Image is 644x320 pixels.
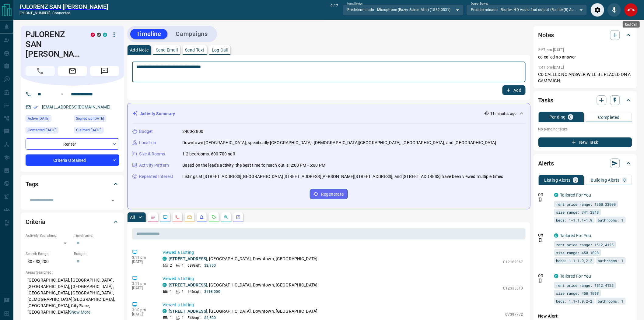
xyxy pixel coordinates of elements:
[109,196,117,205] button: Open
[503,286,523,291] p: C12335510
[556,242,614,248] span: rent price range: 1512,4125
[538,313,632,319] p: New Alert:
[538,48,564,52] p: 2:27 pm [DATE]
[163,283,167,287] div: condos.ca
[182,162,325,169] p: Based on the lead's activity, the best time to reach out is: 2:00 PM - 5:00 PM
[591,178,620,182] p: Building Alerts
[58,91,66,98] button: Open
[26,177,119,191] div: Tags
[19,10,108,16] p: [PHONE_NUMBER] -
[74,251,119,257] p: Budget:
[130,29,167,39] button: Timeline
[132,286,153,290] p: [DATE]
[26,66,55,76] span: Call
[503,259,523,265] p: C12182367
[170,289,172,294] p: 1
[163,302,523,308] p: Viewed a Listing
[591,3,604,17] div: Audio Settings
[467,5,587,15] div: Predeterminado - Realtek HD Audio 2nd output (Realtek(R) Audio)
[331,3,338,17] p: 0:17
[212,215,216,220] svg: Requests
[182,128,203,135] p: 2400-2800
[163,276,523,282] p: Viewed a Listing
[26,257,71,267] p: $0 - $3,200
[163,257,167,261] div: condos.ca
[26,30,82,59] h1: PJLORENZ SAN [PERSON_NAME]
[538,156,632,171] div: Alerts
[538,273,551,279] p: Off
[139,128,153,135] p: Budget
[42,105,111,109] a: [EMAIL_ADDRESS][DOMAIN_NAME]
[182,263,184,268] p: 1
[569,115,572,119] p: 0
[560,233,591,238] a: Tailored For You
[74,115,119,124] div: Thu Feb 24 2022
[74,127,119,135] div: Mon Oct 03 2022
[132,108,525,119] div: Activity Summary11 minutes ago
[169,256,207,261] a: [STREET_ADDRESS]
[574,178,577,182] p: 3
[554,274,558,278] div: condos.ca
[151,215,156,220] svg: Notes
[598,258,624,264] span: bathrooms: 1
[347,2,363,6] label: Input Device
[28,127,56,133] span: Contacted [DATE]
[169,282,317,288] p: , [GEOGRAPHIC_DATA], Downtown, [GEOGRAPHIC_DATA]
[556,209,599,215] span: size range: 341,3848
[163,249,523,256] p: Viewed a Listing
[26,179,38,189] h2: Tags
[204,263,216,268] p: $2,850
[26,251,71,257] p: Search Range:
[69,309,90,315] button: Show More
[182,173,503,180] p: Listings at [STREET_ADDRESS][GEOGRAPHIC_DATA][STREET_ADDRESS][PERSON_NAME][STREET_ADDRESS], and [...
[182,140,496,146] p: Downtown [GEOGRAPHIC_DATA], specifically [GEOGRAPHIC_DATA], [DEMOGRAPHIC_DATA][GEOGRAPHIC_DATA], ...
[187,215,192,220] svg: Emails
[343,5,464,15] div: Predeterminado - Microphone (Razer Seiren Mini) (1532:0531)
[58,66,87,76] span: Email
[538,197,543,202] svg: Push Notification Only
[554,233,558,238] div: condos.ca
[556,298,593,304] span: beds: 1.1-1.9,2-2
[199,215,204,220] svg: Listing Alerts
[132,260,153,264] p: [DATE]
[538,279,543,283] svg: Push Notification Only
[607,3,621,17] div: Mute
[556,258,593,264] span: beds: 1.1-1.9,2-2
[90,66,119,76] span: Message
[52,11,70,15] span: connected
[140,111,175,117] p: Activity Summary
[554,193,558,197] div: condos.ca
[139,151,165,157] p: Size & Rooms
[170,263,172,268] p: 2
[212,48,228,52] p: Log Call
[26,138,119,150] div: Renter
[544,178,571,182] p: Listing Alerts
[26,275,119,317] p: [GEOGRAPHIC_DATA], [GEOGRAPHIC_DATA], [GEOGRAPHIC_DATA], [GEOGRAPHIC_DATA], [GEOGRAPHIC_DATA], [G...
[33,105,38,109] svg: Email Verified
[26,115,71,124] div: Tue Aug 12 2025
[103,33,107,37] div: condos.ca
[624,178,626,182] p: 0
[623,21,640,28] div: End Call
[310,189,348,199] button: Regenerate
[556,282,614,288] span: rent price range: 1512,4125
[170,29,214,39] button: Campaigns
[182,289,184,294] p: 1
[28,116,49,122] span: Active [DATE]
[538,71,632,84] p: CD CALLED NO ANSWER WILL BE PLACED ON A CAMPAIGN.
[19,3,108,10] a: PJLORENZ SAN [PERSON_NAME]
[538,192,551,197] p: Off
[538,95,554,105] h2: Tasks
[538,93,632,108] div: Tasks
[538,54,632,60] p: cd called no answer
[169,256,317,262] p: , [GEOGRAPHIC_DATA], Downtown, [GEOGRAPHIC_DATA]
[549,115,566,119] p: Pending
[560,193,591,197] a: Tailored For You
[187,263,201,268] p: 688 sqft
[175,215,180,220] svg: Calls
[538,137,632,147] button: New Task
[598,217,624,223] span: bathrooms: 1
[76,116,104,122] span: Signed up [DATE]
[598,115,620,119] p: Completed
